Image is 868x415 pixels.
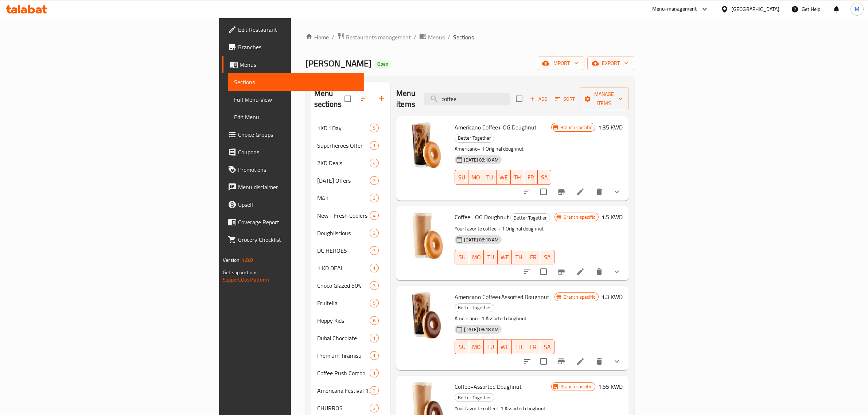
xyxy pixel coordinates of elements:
button: delete [591,183,608,201]
button: SU [455,340,469,354]
button: MO [469,250,484,264]
nav: breadcrumb [305,32,634,42]
button: TU [484,340,498,354]
img: Americano Coffee+Assorted Doughnut [402,292,449,338]
button: show more [608,353,626,370]
div: Better Together [455,134,494,143]
img: Coffee+ OG Doughnut [402,212,449,259]
div: New - Fresh Coolers [317,211,370,220]
button: FR [526,340,540,354]
button: Add [527,93,550,105]
button: Add section [373,90,390,108]
span: M41 [317,194,370,202]
button: show more [608,183,626,201]
span: MO [472,252,481,263]
a: Sections [228,73,364,91]
span: SA [541,172,548,183]
span: Sections [453,33,474,42]
div: Doughliscious3 [311,224,391,242]
span: Americano Coffee+ OG Doughnut [455,122,537,133]
button: TU [483,170,497,185]
span: Sort sections [355,90,373,108]
span: 3 [370,247,378,254]
p: Americano+ 1 Assorted doughnut [455,314,554,323]
div: DC HEROES3 [311,242,391,259]
button: show more [608,263,626,280]
a: Menu disclaimer [222,178,364,196]
div: 1 KD DEAL1 [311,259,391,277]
span: WE [499,172,508,183]
span: TU [487,342,495,352]
span: Coffee+Assorted Doughnut [455,381,522,392]
a: Support.OpsPlatform [223,275,269,284]
div: items [370,194,379,202]
div: Choco Glazed 50%3 [311,277,391,294]
span: Add [529,95,548,103]
span: TU [487,252,495,263]
span: 4 [370,212,378,219]
span: 3 [370,230,378,237]
a: Coverage Report [222,213,364,231]
p: Americano+ 1 Original doughnut [455,144,551,154]
button: delete [591,263,608,280]
div: items [370,176,379,185]
span: FR [527,172,535,183]
div: DC HEROES [317,246,370,255]
div: Better Together [510,213,550,222]
span: Get support on: [223,268,256,277]
div: Tuesday Offers [317,176,370,185]
button: Manage items [580,88,628,110]
span: Doughliscious [317,229,370,237]
div: Open [374,60,391,69]
div: [GEOGRAPHIC_DATA] [731,5,779,13]
button: WE [498,250,512,264]
span: FR [529,342,537,352]
p: Your favorite coffee + 1 Original doughnut [455,224,554,233]
img: Americano Coffee+ OG Doughnut [402,122,449,169]
span: 1 [370,352,378,359]
button: Branch-specific-item [553,353,570,370]
p: Your favorite coffee+ 1 Assorted doughnut [455,404,551,413]
input: search [424,93,510,105]
h6: 1.55 KWD [598,381,623,392]
h2: Menu items [396,88,415,110]
span: Better Together [455,134,494,142]
span: 1KD 1Day [317,124,370,132]
span: 1.0.0 [242,255,253,265]
span: Better Together [455,303,494,312]
span: Select to update [536,354,551,369]
button: TH [512,250,526,264]
span: SU [458,252,466,263]
div: Coffee Rush Combo1 [311,364,391,382]
span: 3 [370,177,378,184]
h6: 1.35 KWD [598,122,623,132]
span: Superheroes Offer [317,141,370,150]
span: Branch specific [557,383,595,390]
svg: Show Choices [612,267,621,276]
span: Choice Groups [238,130,358,139]
div: Hoppy Kids6 [311,312,391,329]
div: Dubai Chocolate1 [311,329,391,347]
button: WE [497,170,511,185]
span: Select all sections [340,91,355,106]
span: Americana Festival 1,2,3 KD Deals [317,386,370,395]
div: items [370,159,379,167]
span: Menus [428,33,445,42]
a: Menus [222,56,364,73]
span: 1 KD DEAL [317,264,370,272]
span: WE [501,252,509,263]
a: Choice Groups [222,126,364,143]
span: 4 [370,160,378,167]
div: Fruitella5 [311,294,391,312]
div: items [370,229,379,237]
button: Branch-specific-item [553,183,570,201]
button: FR [524,170,538,185]
span: M [855,5,859,13]
div: Menu-management [652,5,697,13]
div: items [370,124,379,132]
button: delete [591,353,608,370]
span: 1 [370,370,378,377]
div: Better Together [455,303,494,312]
span: TH [515,252,523,263]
